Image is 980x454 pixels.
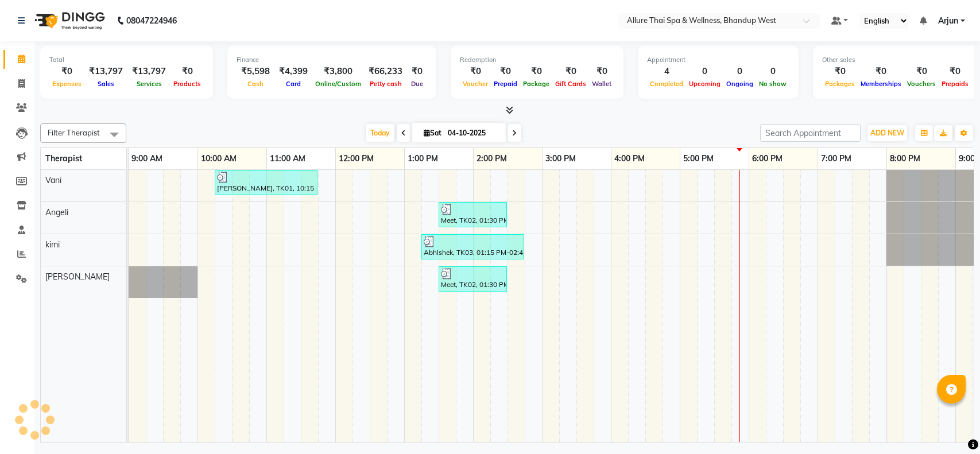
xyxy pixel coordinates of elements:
[127,65,171,78] div: ₹13,797
[460,65,491,78] div: ₹0
[938,15,958,27] span: Arjun
[237,55,427,65] div: Finance
[171,65,204,78] div: ₹0
[312,65,364,78] div: ₹3,800
[198,150,239,167] a: 10:00 AM
[647,80,686,88] span: Completed
[29,5,108,37] img: logo
[460,80,491,88] span: Voucher
[870,129,904,137] span: ADD NEW
[756,65,789,78] div: 0
[45,153,82,164] span: Therapist
[939,80,971,88] span: Prepaids
[440,268,506,290] div: Meet, TK02, 01:30 PM-02:30 PM, DEEP TISSUE MASSAGE - 60
[364,65,407,78] div: ₹66,233
[520,80,552,88] span: Package
[749,150,785,167] a: 6:00 PM
[589,80,614,88] span: Wallet
[49,55,204,65] div: Total
[45,175,61,185] span: Vani
[904,80,939,88] span: Vouchers
[822,65,858,78] div: ₹0
[366,124,394,142] span: Today
[611,150,648,167] a: 4:00 PM
[858,65,904,78] div: ₹0
[267,150,308,167] a: 11:00 AM
[421,129,444,137] span: Sat
[647,55,789,65] div: Appointment
[723,80,756,88] span: Ongoing
[283,80,304,88] span: Card
[932,408,969,443] iframe: chat widget
[887,150,923,167] a: 8:00 PM
[474,150,510,167] a: 2:00 PM
[686,65,723,78] div: 0
[818,150,854,167] a: 7:00 PM
[440,204,506,226] div: Meet, TK02, 01:30 PM-02:30 PM, DEEP TISSUE MASSAGE - 60
[760,124,861,142] input: Search Appointment
[939,65,971,78] div: ₹0
[408,80,426,88] span: Due
[126,5,177,37] b: 08047224946
[552,80,589,88] span: Gift Cards
[45,239,60,250] span: kimi
[49,65,84,78] div: ₹0
[336,150,377,167] a: 12:00 PM
[543,150,579,167] a: 3:00 PM
[444,125,502,142] input: 2025-10-04
[680,150,716,167] a: 5:00 PM
[491,65,520,78] div: ₹0
[407,65,427,78] div: ₹0
[552,65,589,78] div: ₹0
[48,128,100,137] span: Filter Therapist
[423,236,523,258] div: Abhishek, TK03, 01:15 PM-02:45 PM, BALINESE MASSAGE - 90
[274,65,312,78] div: ₹4,399
[904,65,939,78] div: ₹0
[822,80,858,88] span: Packages
[129,150,165,167] a: 9:00 AM
[95,80,117,88] span: Sales
[520,65,552,78] div: ₹0
[647,65,686,78] div: 4
[491,80,520,88] span: Prepaid
[84,65,127,78] div: ₹13,797
[134,80,165,88] span: Services
[237,65,274,78] div: ₹5,598
[171,80,204,88] span: Products
[45,271,110,282] span: [PERSON_NAME]
[405,150,441,167] a: 1:00 PM
[45,207,68,218] span: Angeli
[756,80,789,88] span: No show
[367,80,405,88] span: Petty cash
[589,65,614,78] div: ₹0
[216,172,316,193] div: [PERSON_NAME], TK01, 10:15 AM-11:45 AM, BALINESE MASSAGE - 90
[460,55,614,65] div: Redemption
[312,80,364,88] span: Online/Custom
[867,125,907,141] button: ADD NEW
[49,80,84,88] span: Expenses
[686,80,723,88] span: Upcoming
[245,80,266,88] span: Cash
[723,65,756,78] div: 0
[858,80,904,88] span: Memberships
